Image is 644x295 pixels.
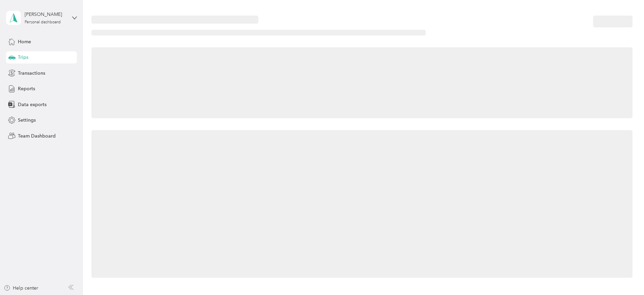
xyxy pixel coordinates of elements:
[606,257,644,295] iframe: Everlance-gr Chat Button Frame
[18,101,47,108] span: Data exports
[18,70,45,77] span: Transactions
[18,38,31,45] span: Home
[18,132,56,140] span: Team Dashboard
[25,20,61,24] div: Personal dashboard
[25,11,67,18] div: [PERSON_NAME]
[4,285,38,292] button: Help center
[18,54,28,61] span: Trips
[18,85,35,92] span: Reports
[18,117,36,124] span: Settings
